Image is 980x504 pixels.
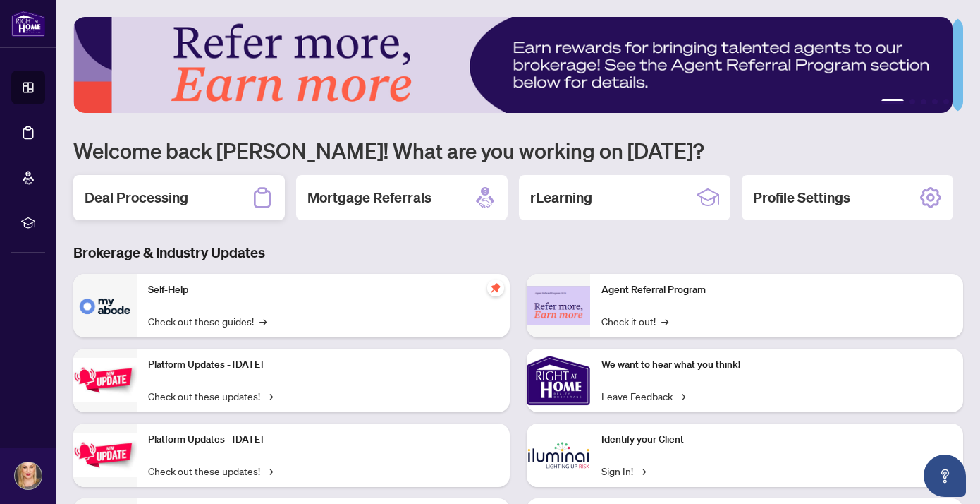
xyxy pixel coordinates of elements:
a: Check out these updates!→ [148,388,273,404]
span: pushpin [487,280,504,296]
button: 3 [921,99,926,104]
p: Agent Referral Program [601,282,952,298]
button: 5 [943,99,949,104]
a: Check out these updates!→ [148,463,273,479]
img: We want to hear what you think! [527,349,590,412]
p: We want to hear what you think! [601,357,952,373]
p: Platform Updates - [DATE] [148,432,498,448]
span: → [661,313,668,329]
span: → [678,388,685,404]
img: logo [11,11,45,37]
img: Profile Icon [15,462,42,489]
img: Slide 0 [73,17,953,113]
span: → [639,463,646,479]
a: Check it out!→ [601,313,668,329]
h2: Deal Processing [85,188,188,208]
span: → [266,388,273,404]
img: Self-Help [73,274,137,337]
span: → [266,463,273,479]
img: Platform Updates - July 21, 2025 [73,358,137,402]
p: Platform Updates - [DATE] [148,357,498,373]
a: Leave Feedback→ [601,388,685,404]
button: 2 [909,99,915,104]
h3: Brokerage & Industry Updates [73,243,963,263]
img: Identify your Client [527,424,590,487]
img: Platform Updates - July 8, 2025 [73,433,137,477]
p: Identify your Client [601,432,952,448]
img: Agent Referral Program [527,286,590,325]
button: 4 [932,99,938,104]
button: Open asap [924,455,966,497]
p: Self-Help [148,282,498,298]
h1: Welcome back [PERSON_NAME]! What are you working on [DATE]? [73,137,963,164]
h2: rLearning [530,188,592,208]
button: 1 [881,99,904,104]
h2: Mortgage Referrals [307,188,431,208]
a: Check out these guides!→ [148,313,267,329]
a: Sign In!→ [601,463,646,479]
h2: Profile Settings [753,188,850,208]
span: → [259,313,267,329]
